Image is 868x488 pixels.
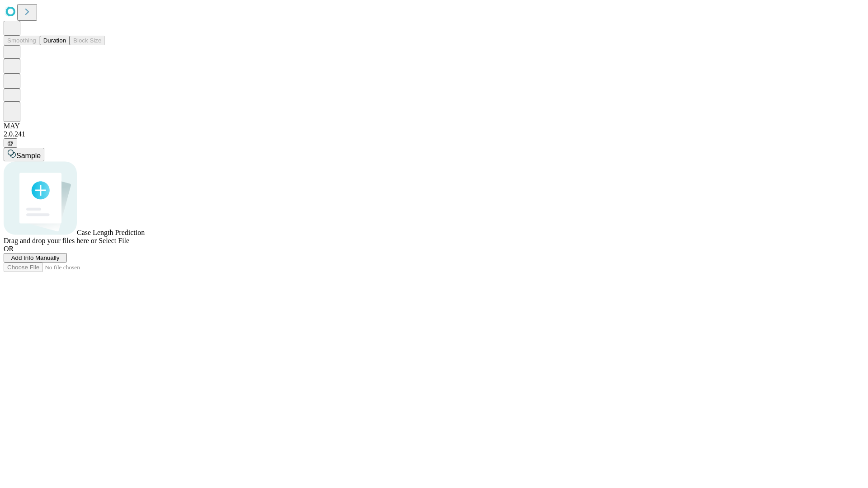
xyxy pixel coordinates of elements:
[7,140,14,146] span: @
[4,122,864,130] div: MAY
[4,130,864,138] div: 2.0.241
[11,254,60,261] span: Add Info Manually
[77,229,145,236] span: Case Length Prediction
[4,237,97,244] span: Drag and drop your files here or
[70,36,105,45] button: Block Size
[99,237,129,244] span: Select File
[4,253,67,263] button: Add Info Manually
[4,148,44,161] button: Sample
[40,36,70,45] button: Duration
[4,138,17,148] button: @
[4,245,14,253] span: OR
[16,152,41,160] span: Sample
[4,36,40,45] button: Smoothing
